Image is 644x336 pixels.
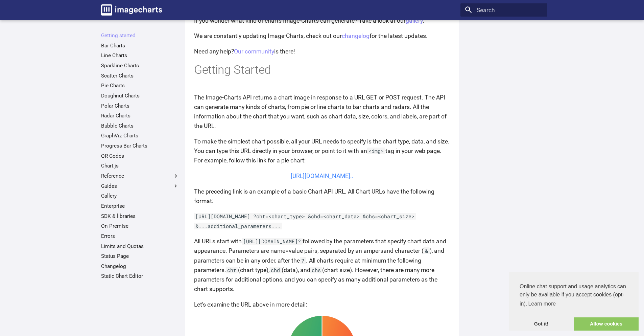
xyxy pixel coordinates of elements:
[194,16,450,25] p: If you wonder what kind of charts Image-Charts can generate? Take a look at our .
[194,62,450,78] h1: Getting Started
[194,93,450,131] p: The Image-Charts API returns a chart image in response to a URL GET or POST request. The API can ...
[291,173,354,179] a: [URL][DOMAIN_NAME]..
[242,238,303,245] code: [URL][DOMAIN_NAME]?
[194,237,450,294] p: All URLs start with followed by the parameters that specify chart data and appearance. Parameters...
[101,42,179,49] a: Bar Charts
[101,153,179,159] a: QR Codes
[527,299,557,309] a: learn more about cookies
[101,213,179,220] a: SDK & libraries
[520,283,628,309] span: Online chat support and usage analytics can only be available if you accept cookies (opt-in).
[194,47,450,56] p: Need any help? is there!
[101,223,179,229] a: On Premise
[101,273,179,279] a: Static Chart Editor
[101,52,179,59] a: Line Charts
[509,272,639,331] div: cookieconsent
[101,92,179,99] a: Doughnut Charts
[194,137,450,165] p: To make the simplest chart possible, all your URL needs to specify is the chart type, data, and s...
[226,267,238,273] code: cht
[342,32,369,39] a: changelog
[194,300,450,309] p: Let's examine the URL above in more detail:
[194,213,416,229] code: [URL][DOMAIN_NAME] ?cht=<chart_type> &chd=<chart_data> &chs=<chart_size> &...additional_parameter...
[101,112,179,119] a: Radar Charts
[300,257,306,264] code: ?
[101,142,179,149] a: Progress Bar Charts
[194,31,450,41] p: We are constantly updating Image-Charts, check out our for the latest updates.
[101,193,179,199] a: Gallery
[101,103,179,109] a: Polar Charts
[424,247,430,254] code: &
[460,3,547,17] input: Search
[406,17,423,24] a: gallery
[101,122,179,129] a: Bubble Charts
[310,267,323,273] code: chs
[101,82,179,89] a: Pie Charts
[509,317,574,331] a: dismiss cookie message
[101,263,179,270] a: Changelog
[101,132,179,139] a: GraphViz Charts
[101,183,179,189] label: Guides
[101,233,179,240] a: Errors
[101,72,179,79] a: Scatter Charts
[98,1,165,18] a: Image-Charts documentation
[101,162,179,169] a: Chart.js
[269,267,282,273] code: chd
[101,62,179,69] a: Sparkline Charts
[367,148,385,154] code: <img>
[101,203,179,209] a: Enterprise
[194,187,450,206] p: The preceding link is an example of a basic Chart API URL. All Chart URLs have the following format:
[101,32,179,39] a: Getting started
[101,173,179,179] label: Reference
[101,253,179,260] a: Status Page
[101,4,162,16] img: logo
[101,243,179,250] a: Limits and Quotas
[574,317,639,331] a: allow cookies
[234,48,274,55] a: Our community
